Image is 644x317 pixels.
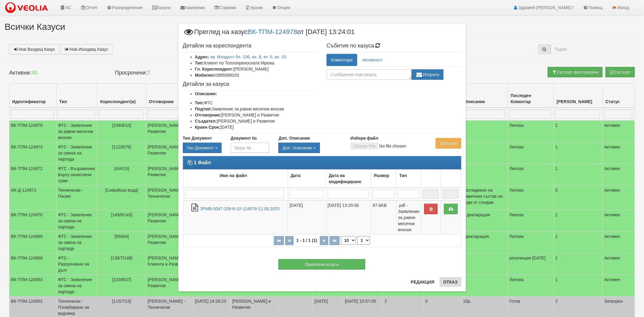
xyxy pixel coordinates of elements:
b: Подтип: [195,106,212,111]
tr: ЗРМВ-0047-106-8-10-124978-12.08.2025.pdf - Заявление за равни месечни вноски [183,200,461,235]
a: Активност [358,54,387,66]
button: Първа страница [274,236,284,245]
button: Редакция [407,277,438,287]
span: Преглед на казус от [DATE] 13:24:01 [183,29,355,40]
b: Размер [374,173,389,178]
td: : No sort applied, activate to apply an ascending sort [441,169,461,188]
a: ВК-ТПМ-124978 [248,28,297,36]
b: Дата [291,173,300,178]
li: 0899399103 [195,72,318,78]
b: Дата на модифициране [329,173,362,184]
button: Последна страница [330,236,340,245]
td: Име на файл: No sort applied, activate to apply an ascending sort [183,169,288,188]
td: Дата: No sort applied, activate to apply an ascending sort [288,169,326,188]
li: [PERSON_NAME] и Развитие [195,112,318,118]
input: Казус № [231,143,269,153]
li: [PERSON_NAME] и Развитие [195,118,318,124]
b: Краен Срок: [195,125,221,130]
button: Следваща страница [320,236,328,245]
td: 87.6KB [371,200,396,235]
b: Описание: [195,91,217,96]
td: [DATE] [288,200,326,235]
b: Име на файл [220,173,247,178]
button: Отказ [440,277,461,287]
h4: Събития по казуса [327,43,461,49]
label: Избери файл [351,135,379,141]
td: .pdf - Заявление за равни месечни вноски [397,200,421,235]
span: Доп. Описание [282,145,312,150]
b: Създател: [195,119,217,124]
b: Мобилен: [195,73,215,78]
li: ФТС [195,100,318,106]
button: Приключи казуса [278,259,365,270]
a: Коментари [327,54,357,66]
button: Тип Документ [183,143,222,153]
span: 1 - 1 / 1 (1) [295,238,319,243]
a: ЗРМВ-0047-106-8-10-124978-12.08.2025 [200,206,279,211]
h4: Детайли на кореспондента [183,43,318,49]
b: Адрес: [195,54,210,59]
b: Отговорник: [195,113,221,117]
select: Страница номер [357,236,370,245]
td: Дата на модифициране: No sort applied, activate to apply an ascending sort [326,169,371,188]
li: Клиент по Топлопреносната Мрежа [195,60,318,66]
b: Тип [399,173,407,178]
select: Брой редове на страница [341,236,356,245]
label: Тип Документ [183,135,212,141]
div: Двоен клик, за изчистване на избраната стойност. [183,143,222,153]
span: Тип Документ [187,145,214,150]
a: кв. Младост бл. 106, вх. 8, ет. 0, ап. 10 [211,54,286,59]
button: Изпрати [412,69,443,80]
button: Доп. Описание [278,143,320,153]
td: : No sort applied, activate to apply an ascending sort [421,169,441,188]
div: Двоен клик, за изчистване на избраната стойност. [278,143,341,153]
td: Размер: No sort applied, activate to apply an ascending sort [371,169,396,188]
label: Доп. Описание [278,135,310,141]
strong: 1 Файл [194,160,211,165]
h4: Детайли за казуса [183,81,318,87]
td: [DATE] 13:29:56 [326,200,371,235]
b: Тип: [195,100,204,105]
li: [PERSON_NAME] [195,66,318,72]
li: [DATE] [195,124,318,130]
td: Тип: No sort applied, activate to apply an ascending sort [397,169,421,188]
button: Архив [436,138,461,148]
label: Документ № [231,135,257,141]
b: Гл. Кореспондент: [195,67,234,71]
button: Предишна страница [285,236,294,245]
li: Заявление за равни месечни вноски [195,106,318,112]
b: Тип: [195,61,204,65]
